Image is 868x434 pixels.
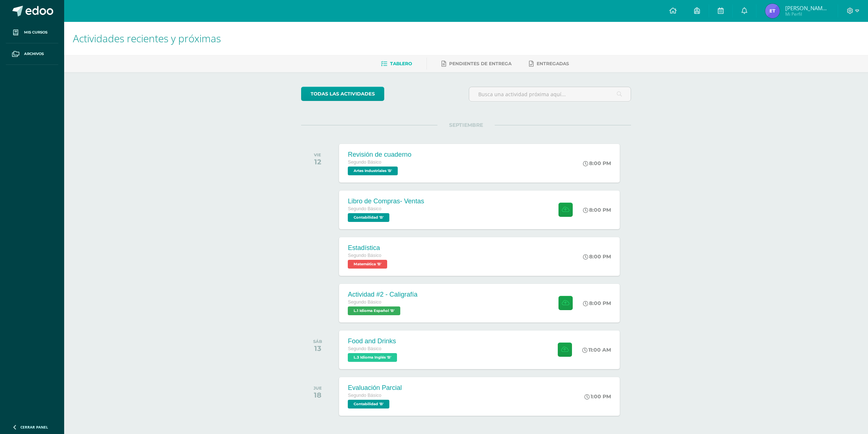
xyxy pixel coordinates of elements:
span: Pendientes de entrega [449,61,511,66]
img: 495131a13abb350135610c864e9415fb.png [765,4,780,18]
span: Tablero [390,61,412,66]
div: 11:00 AM [582,347,611,353]
div: 13 [313,344,322,353]
div: Evaluación Parcial [348,384,402,392]
div: 8:00 PM [583,160,611,167]
span: Mis cursos [24,30,47,35]
span: Segundo Básico [348,393,381,398]
span: Actividades recientes y próximas [73,31,221,45]
span: Entregadas [537,61,569,66]
div: Libro de Compras- Ventas [348,198,424,205]
a: Tablero [381,58,412,70]
span: Segundo Básico [348,160,381,165]
span: Mi Perfil [785,11,829,17]
a: Mis cursos [6,22,58,43]
div: 12 [314,157,321,166]
span: Contabilidad 'B' [348,213,389,222]
div: 1:00 PM [584,393,611,400]
div: 8:00 PM [583,300,611,306]
div: 8:00 PM [583,253,611,260]
span: Contabilidad 'B' [348,400,389,408]
a: todas las Actividades [301,87,384,101]
span: Artes Industriales 'B' [348,167,398,175]
a: Entregadas [529,58,569,70]
span: Archivos [24,51,44,57]
span: Cerrar panel [20,425,48,430]
input: Busca una actividad próxima aquí... [469,87,631,101]
div: Revisión de cuaderno [348,151,411,159]
span: [PERSON_NAME] [PERSON_NAME] [785,4,829,12]
div: Actividad #2 - Caligrafía [348,291,417,298]
div: 8:00 PM [583,207,611,213]
div: Food and Drinks [348,337,399,345]
span: Segundo Básico [348,300,381,305]
div: 18 [314,391,322,399]
span: SEPTIEMBRE [437,122,495,128]
span: Matemática 'B' [348,260,387,269]
span: L.1 Idioma Español 'B' [348,306,400,315]
div: Estadística [348,244,389,252]
span: L.3 Idioma Inglés 'B' [348,353,397,362]
span: Segundo Básico [348,253,381,258]
a: Archivos [6,43,58,65]
a: Pendientes de entrega [441,58,511,70]
div: SÁB [313,339,322,344]
span: Segundo Básico [348,206,381,211]
div: JUE [314,386,322,391]
div: VIE [314,152,321,157]
span: Segundo Básico [348,346,381,351]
